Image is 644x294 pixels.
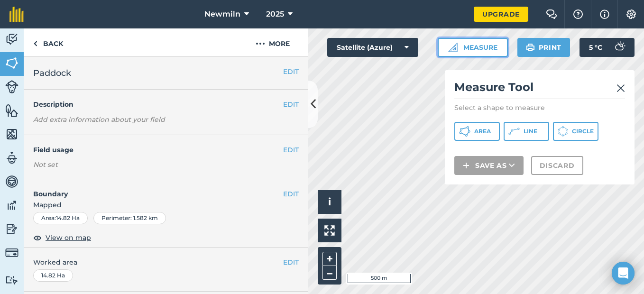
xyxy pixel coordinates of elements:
[5,80,18,93] img: svg+xml;base64,PD94bWwgdmVyc2lvbj0iMS4wIiBlbmNvZGluZz0idXRmLTgiPz4KPCEtLSBHZW5lcmF0b3I6IEFkb2JlIE...
[318,190,341,214] button: i
[24,200,308,210] span: Mapped
[283,257,299,267] button: EDIT
[5,151,18,165] img: svg+xml;base64,PD94bWwgdmVyc2lvbj0iMS4wIiBlbmNvZGluZz0idXRmLTgiPz4KPCEtLSBHZW5lcmF0b3I6IEFkb2JlIE...
[454,103,625,112] p: Select a shape to measure
[33,145,283,155] h4: Field usage
[553,122,598,141] button: Circle
[237,28,308,56] button: More
[504,122,549,141] button: Line
[626,9,637,19] img: A cog icon
[600,9,609,20] img: svg+xml;base64,PHN2ZyB4bWxucz0iaHR0cDovL3d3dy53My5vcmcvMjAwMC9zdmciIHdpZHRoPSIxNyIgaGVpZ2h0PSIxNy...
[328,196,331,208] span: i
[24,179,283,199] h4: Boundary
[283,145,299,155] button: EDIT
[5,32,18,46] img: svg+xml;base64,PD94bWwgdmVyc2lvbj0iMS4wIiBlbmNvZGluZz0idXRmLTgiPz4KPCEtLSBHZW5lcmF0b3I6IEFkb2JlIE...
[33,212,88,224] div: Area : 14.82 Ha
[327,38,418,57] button: Satellite (Azure)
[9,7,24,22] img: fieldmargin Logo
[463,160,469,171] img: svg+xml;base64,PHN2ZyB4bWxucz0iaHR0cDovL3d3dy53My5vcmcvMjAwMC9zdmciIHdpZHRoPSIxNCIgaGVpZ2h0PSIyNC...
[33,38,37,49] img: svg+xml;base64,PHN2ZyB4bWxucz0iaHR0cDovL3d3dy53My5vcmcvMjAwMC9zdmciIHdpZHRoPSI5IiBoZWlnaHQ9IjI0Ii...
[33,232,42,243] img: svg+xml;base64,PHN2ZyB4bWxucz0iaHR0cDovL3d3dy53My5vcmcvMjAwMC9zdmciIHdpZHRoPSIxOCIgaGVpZ2h0PSIyNC...
[5,56,18,70] img: svg+xml;base64,PHN2ZyB4bWxucz0iaHR0cDovL3d3dy53My5vcmcvMjAwMC9zdmciIHdpZHRoPSI1NiIgaGVpZ2h0PSI2MC...
[572,9,584,19] img: A question mark icon
[5,175,18,189] img: svg+xml;base64,PD94bWwgdmVyc2lvbj0iMS4wIiBlbmNvZGluZz0idXRmLTgiPz4KPCEtLSBHZW5lcmF0b3I6IEFkb2JlIE...
[283,66,299,77] button: EDIT
[616,83,625,94] img: svg+xml;base64,PHN2ZyB4bWxucz0iaHR0cDovL3d3dy53My5vcmcvMjAwMC9zdmciIHdpZHRoPSIyMiIgaGVpZ2h0PSIzMC...
[454,80,625,99] h2: Measure Tool
[283,189,299,199] button: EDIT
[517,38,570,57] button: Print
[322,266,337,280] button: –
[438,38,508,57] button: Measure
[283,99,299,110] button: EDIT
[33,66,71,80] span: Paddock
[46,232,91,243] span: View on map
[5,246,18,259] img: svg+xml;base64,PD94bWwgdmVyc2lvbj0iMS4wIiBlbmNvZGluZz0idXRmLTgiPz4KPCEtLSBHZW5lcmF0b3I6IEFkb2JlIE...
[33,232,91,243] button: View on map
[204,9,240,20] span: Newmiln
[474,7,528,22] a: Upgrade
[5,198,18,212] img: svg+xml;base64,PD94bWwgdmVyc2lvbj0iMS4wIiBlbmNvZGluZz0idXRmLTgiPz4KPCEtLSBHZW5lcmF0b3I6IEFkb2JlIE...
[93,212,166,224] div: Perimeter : 1.582 km
[448,43,458,52] img: Ruler icon
[33,115,165,124] em: Add extra information about your field
[322,252,337,266] button: +
[266,9,284,20] span: 2025
[474,128,491,135] span: Area
[610,38,629,57] img: svg+xml;base64,PD94bWwgdmVyc2lvbj0iMS4wIiBlbmNvZGluZz0idXRmLTgiPz4KPCEtLSBHZW5lcmF0b3I6IEFkb2JlIE...
[531,156,583,175] button: Discard
[256,38,265,49] img: svg+xml;base64,PHN2ZyB4bWxucz0iaHR0cDovL3d3dy53My5vcmcvMjAwMC9zdmciIHdpZHRoPSIyMCIgaGVpZ2h0PSIyNC...
[5,127,18,141] img: svg+xml;base64,PHN2ZyB4bWxucz0iaHR0cDovL3d3dy53My5vcmcvMjAwMC9zdmciIHdpZHRoPSI1NiIgaGVpZ2h0PSI2MC...
[5,276,18,285] img: svg+xml;base64,PD94bWwgdmVyc2lvbj0iMS4wIiBlbmNvZGluZz0idXRmLTgiPz4KPCEtLSBHZW5lcmF0b3I6IEFkb2JlIE...
[5,222,18,236] img: svg+xml;base64,PD94bWwgdmVyc2lvbj0iMS4wIiBlbmNvZGluZz0idXRmLTgiPz4KPCEtLSBHZW5lcmF0b3I6IEFkb2JlIE...
[33,257,299,267] span: Worked area
[589,38,602,57] span: 5 ° C
[33,269,73,282] div: 14.82 Ha
[454,156,524,175] button: Save as
[33,99,299,110] h4: Description
[454,122,500,141] button: Area
[324,225,335,236] img: Four arrows, one pointing top left, one top right, one bottom right and the last bottom left
[546,9,557,19] img: Two speech bubbles overlapping with the left bubble in the forefront
[24,28,73,56] a: Back
[524,128,537,135] span: Line
[612,262,635,285] div: Open Intercom Messenger
[5,103,18,118] img: svg+xml;base64,PHN2ZyB4bWxucz0iaHR0cDovL3d3dy53My5vcmcvMjAwMC9zdmciIHdpZHRoPSI1NiIgaGVpZ2h0PSI2MC...
[572,128,594,135] span: Circle
[526,42,535,53] img: svg+xml;base64,PHN2ZyB4bWxucz0iaHR0cDovL3d3dy53My5vcmcvMjAwMC9zdmciIHdpZHRoPSIxOSIgaGVpZ2h0PSIyNC...
[33,160,299,169] div: Not set
[580,38,635,57] button: 5 °C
